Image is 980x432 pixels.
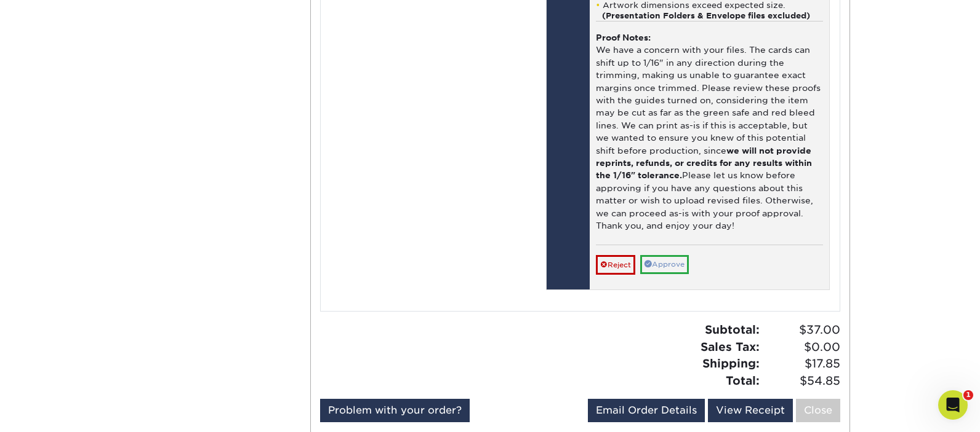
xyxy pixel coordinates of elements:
strong: Subtotal: [705,323,760,336]
span: $54.85 [763,372,840,390]
span: $37.00 [763,321,840,339]
strong: Proof Notes: [596,33,651,42]
span: $17.85 [763,355,840,372]
a: Approve [640,255,689,274]
a: Reject [596,255,635,275]
a: Close [796,399,840,422]
span: 1 [963,390,973,400]
strong: Shipping: [702,356,760,370]
span: $0.00 [763,339,840,356]
b: we will not provide reprints, refunds, or credits for any results within the 1/16" tolerance. [596,146,812,181]
div: We have a concern with your files. The cards can shift up to 1/16" in any direction during the tr... [596,21,823,245]
iframe: Intercom live chat [938,390,968,420]
strong: Sales Tax: [701,340,760,353]
a: View Receipt [708,399,793,422]
strong: Total: [726,374,760,387]
a: Problem with your order? [320,399,470,422]
strong: (Presentation Folders & Envelope files excluded) [602,11,810,20]
a: Email Order Details [588,399,705,422]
